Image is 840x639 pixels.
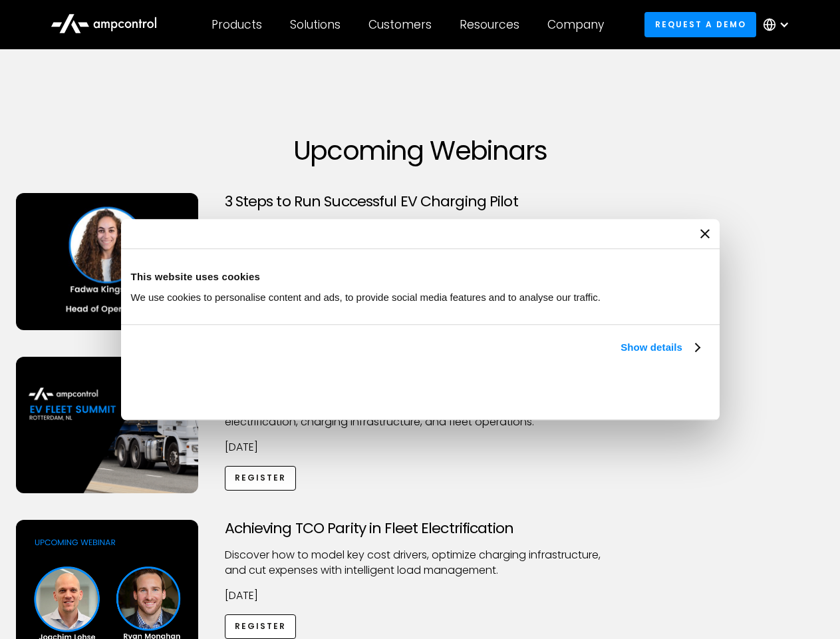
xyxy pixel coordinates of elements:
[547,17,604,32] div: Company
[211,17,262,32] div: Products
[368,17,432,32] div: Customers
[131,269,710,285] div: This website uses cookies
[621,339,699,355] a: Show details
[225,548,616,578] p: Discover how to model key cost drivers, optimize charging infrastructure, and cut expenses with i...
[225,440,616,455] p: [DATE]
[225,614,297,639] a: Register
[16,134,825,166] h1: Upcoming Webinars
[460,17,519,32] div: Resources
[513,371,704,409] button: Okay
[225,520,616,537] h3: Achieving TCO Parity in Fleet Electrification
[225,193,616,210] h3: 3 Steps to Run Successful EV Charging Pilot
[225,588,616,603] p: [DATE]
[644,12,756,37] a: Request a demo
[225,466,297,491] a: Register
[131,292,601,303] span: We use cookies to personalise content and ads, to provide social media features and to analyse ou...
[290,17,341,32] div: Solutions
[700,229,710,238] button: Close banner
